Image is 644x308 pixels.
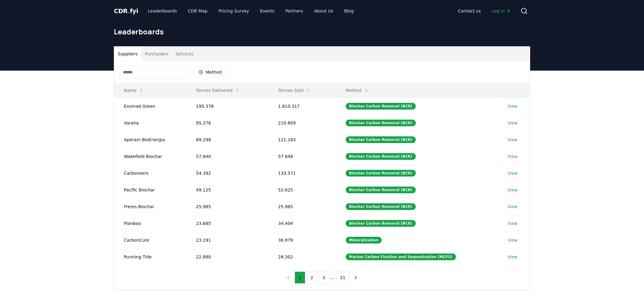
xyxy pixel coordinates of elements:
[114,7,138,15] a: CDR.fyi
[268,131,336,148] td: 121.183
[114,98,186,114] td: Exomad Green
[186,148,268,165] td: 57.840
[295,271,305,284] button: 1
[128,7,130,15] span: .
[268,165,336,181] td: 133.571
[186,131,268,148] td: 89.298
[114,165,186,181] td: Carboneers
[183,5,212,16] a: CDR Map
[114,27,530,37] h1: Leaderboards
[508,220,518,226] a: View
[330,274,335,281] li: ...
[194,67,226,77] button: Method
[346,120,416,126] div: Biochar Carbon Removal (BCR)
[273,84,316,96] button: Tonnes Sold
[268,232,336,248] td: 36.979
[214,5,254,16] a: Pricing Survey
[268,114,336,131] td: 210.609
[508,120,518,126] a: View
[114,181,186,198] td: Pacific Biochar
[346,153,416,160] div: Biochar Carbon Removal (BCR)
[346,220,416,227] div: Biochar Carbon Removal (BCR)
[508,254,518,260] a: View
[339,5,359,16] a: Blog
[186,165,268,181] td: 54.392
[508,237,518,243] a: View
[508,170,518,176] a: View
[186,215,268,232] td: 23.685
[268,215,336,232] td: 34.404
[114,232,186,248] td: CarbonCure
[346,203,416,210] div: Biochar Carbon Removal (BCR)
[281,5,308,16] a: Partners
[346,254,456,260] div: Marine Carbon Fixation and Sequestration (MCFS)
[114,148,186,165] td: Wakefield Biochar
[186,181,268,198] td: 49.125
[191,84,245,96] button: Tonnes Delivered
[268,181,336,198] td: 52.625
[268,98,336,114] td: 1.810.317
[114,47,141,61] button: Suppliers
[255,5,279,16] a: Events
[508,187,518,193] a: View
[268,148,336,165] td: 57.848
[143,5,359,16] nav: Main
[508,137,518,143] a: View
[341,84,374,96] button: Method
[114,114,186,131] td: Varaha
[268,248,336,265] td: 28.302
[114,215,186,232] td: Planboo
[306,271,317,284] button: 2
[186,248,268,265] td: 22.880
[318,271,329,284] button: 3
[268,198,336,215] td: 25.985
[309,5,338,16] a: About Us
[172,47,197,61] button: Services
[114,131,186,148] td: Aperam BioEnergia
[508,103,518,109] a: View
[453,5,516,16] nav: Main
[186,232,268,248] td: 23.191
[508,153,518,159] a: View
[346,187,416,193] div: Biochar Carbon Removal (BCR)
[492,8,511,14] span: Log in
[114,7,138,15] span: CDR fyi
[346,237,382,243] div: Mineralization
[346,170,416,177] div: Biochar Carbon Removal (BCR)
[119,84,149,96] button: Name
[186,98,268,114] td: 195.378
[346,103,416,110] div: Biochar Carbon Removal (BCR)
[453,5,486,16] a: Contact us
[508,204,518,210] a: View
[186,114,268,131] td: 95.276
[186,198,268,215] td: 25.985
[143,5,182,16] a: Leaderboards
[487,5,516,16] a: Log in
[336,271,349,284] button: 21
[114,198,186,215] td: Freres Biochar
[346,136,416,143] div: Biochar Carbon Removal (BCR)
[114,248,186,265] td: Running Tide
[141,47,172,61] button: Purchasers
[351,271,361,284] button: next page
